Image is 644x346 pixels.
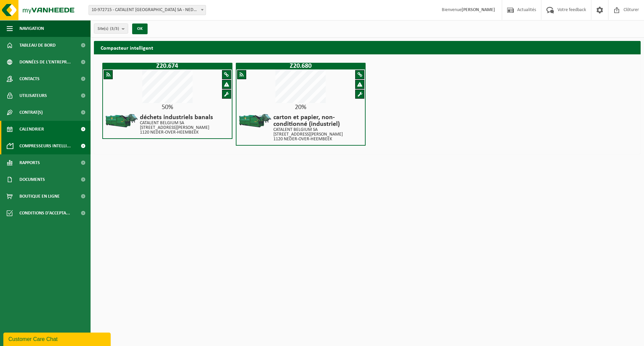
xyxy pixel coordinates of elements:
span: Données de l'entrepr... [19,54,71,70]
button: OK [132,23,148,34]
span: Conditions d'accepta... [19,205,70,221]
button: Site(s)(3/3) [94,23,128,34]
span: Calendrier [19,121,44,138]
span: Contrat(s) [19,104,43,121]
p: CATALENT BELGIUM SA [140,121,213,126]
span: Contacts [19,70,40,87]
h4: déchets industriels banals [140,114,213,121]
h1: Z20.680 [237,63,364,69]
span: Tableau de bord [19,37,56,54]
img: HK-XZ-20-GN-01 [105,112,138,129]
span: Navigation [19,20,44,37]
span: Rapports [19,154,40,171]
span: 10-972715 - CATALENT BELGIUM SA - NEDER-OVER-HEEMBEEK [89,5,206,15]
p: [STREET_ADDRESS][PERSON_NAME] [273,132,362,137]
span: Utilisateurs [19,87,47,104]
strong: [PERSON_NAME] [462,7,495,12]
h2: Compacteur intelligent [94,41,160,54]
span: Boutique en ligne [19,188,60,205]
p: CATALENT BELGIUM SA [273,128,362,132]
p: [STREET_ADDRESS][PERSON_NAME] [140,126,213,130]
div: 20% [236,104,365,111]
h4: carton et papier, non-conditionné (industriel) [273,114,362,128]
p: 1120 NEDER-OVER-HEEMBEEK [273,137,362,142]
p: 1120 NEDER-OVER-HEEMBEEK [140,130,213,135]
div: 50% [103,104,232,111]
iframe: chat widget [3,331,112,346]
span: Site(s) [98,24,119,34]
span: Compresseurs intelli... [19,138,71,154]
span: Documents [19,171,45,188]
count: (3/3) [110,27,119,31]
span: 10-972715 - CATALENT BELGIUM SA - NEDER-OVER-HEEMBEEK [89,5,206,15]
img: HK-XZ-20-GN-01 [238,112,272,129]
h1: Z20.674 [104,63,231,69]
